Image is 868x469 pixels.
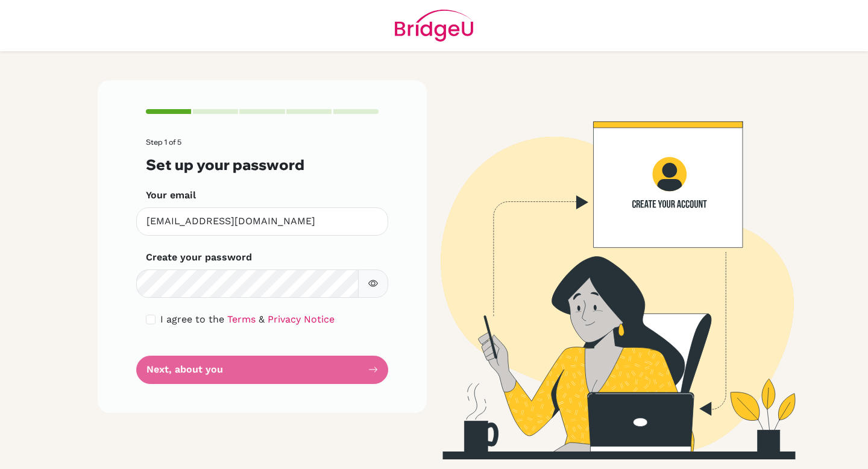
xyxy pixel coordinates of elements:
span: & [259,313,265,325]
input: Insert your email* [136,207,388,236]
span: Step 1 of 5 [146,137,181,146]
label: Your email [146,188,196,203]
a: Privacy Notice [268,313,335,325]
h3: Set up your password [146,156,379,174]
label: Create your password [146,250,252,265]
span: I agree to the [160,313,224,325]
a: Terms [227,313,256,325]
